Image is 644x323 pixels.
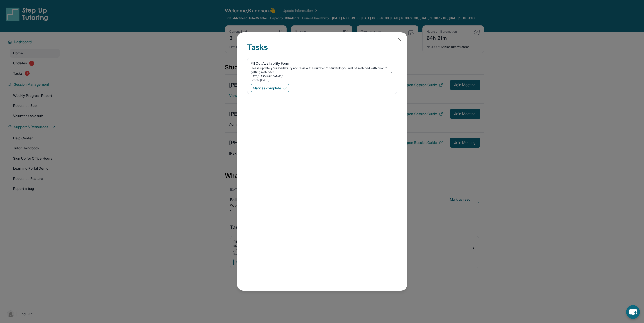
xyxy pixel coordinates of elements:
button: Mark as complete [251,84,289,92]
button: chat-button [626,305,640,319]
span: Mark as complete [253,85,281,91]
a: Fill Out Availability FormPlease update your availability and review the number of students you w... [247,58,397,83]
div: Please update your availability and review the number of students you will be matched with prior ... [251,66,390,74]
div: Posted [DATE] [251,78,390,82]
a: [URL][DOMAIN_NAME] [251,74,283,78]
div: Tasks [247,42,397,58]
img: Mark as complete [283,86,287,90]
div: Fill Out Availability Form [251,61,390,66]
